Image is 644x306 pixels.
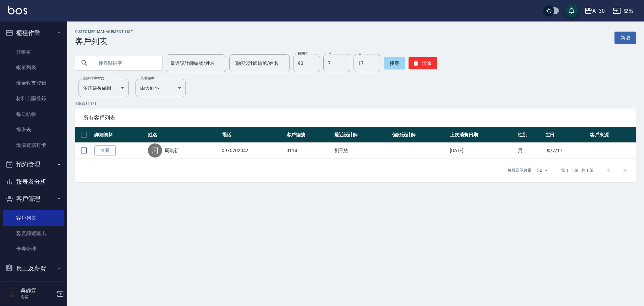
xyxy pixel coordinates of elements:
p: 每頁顯示數量 [507,167,532,173]
a: 新增 [614,32,636,44]
a: 每日結帳 [3,106,64,122]
a: 客資篩選匯出 [3,226,64,241]
a: 客戶列表 [3,210,64,226]
a: 現場電腦打卡 [3,137,64,153]
a: 周琪新 [165,147,179,154]
button: 預約管理 [3,156,64,173]
a: 卡券管理 [3,241,64,257]
button: save [565,4,578,17]
td: 男 [516,143,544,159]
button: 商品管理 [3,277,64,294]
th: 上次消費日期 [448,127,516,143]
div: AT30 [592,7,605,15]
h5: 吳靜霖 [20,288,55,294]
a: 查看 [94,145,116,156]
th: 客戶編號 [285,127,332,143]
th: 詳細資料 [93,127,146,143]
a: 帳單列表 [3,60,64,75]
h2: Customer Management List [75,30,133,34]
span: 所有客戶列表 [83,115,628,121]
th: 姓名 [146,127,220,143]
input: 搜尋關鍵字 [94,54,157,72]
img: Person [5,287,19,301]
button: 清除 [409,57,437,69]
p: 1 筆資料, 1 / 1 [75,100,636,106]
a: 排班表 [3,122,64,137]
div: 依序最後編輯時間 [78,79,129,97]
a: 材料自購登錄 [3,91,64,106]
td: [DATE] [448,143,516,159]
th: 生日 [544,127,588,143]
a: 打帳單 [3,44,64,60]
th: 客戶來源 [588,127,636,143]
div: 周 [148,143,162,158]
th: 最近設計師 [333,127,390,143]
a: 現金收支登錄 [3,75,64,91]
label: 顧客排序方式 [83,76,104,81]
button: AT30 [582,4,607,18]
td: 劉千慈 [333,143,390,159]
th: 電話 [220,127,285,143]
button: 員工及薪資 [3,260,64,277]
label: 呈現順序 [140,76,154,81]
label: 日 [358,51,362,56]
td: 0975702042 [220,143,285,159]
th: 偏好設計師 [390,127,448,143]
button: 客戶管理 [3,190,64,208]
td: 90/7/17 [544,143,588,159]
th: 性別 [516,127,544,143]
h3: 客戶列表 [75,37,133,46]
td: 0114 [285,143,332,159]
label: 民國年 [298,51,308,56]
p: 第 1–1 筆 共 1 筆 [561,167,594,173]
button: 登出 [610,5,636,17]
label: 月 [328,51,331,56]
p: 店長 [20,294,55,300]
button: 搜尋 [384,57,405,69]
img: Logo [8,6,27,14]
button: 櫃檯作業 [3,24,64,42]
div: 由大到小 [136,79,186,97]
div: 50 [534,161,550,179]
button: 報表及分析 [3,173,64,190]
